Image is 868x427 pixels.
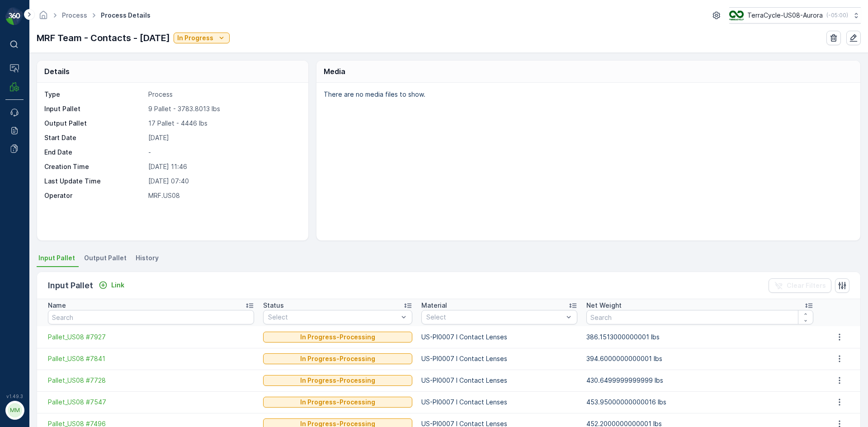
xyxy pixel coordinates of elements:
p: Clear Filters [787,281,826,290]
p: Input Pallet [48,279,93,292]
p: 17 Pallet - 4446 lbs [148,119,299,128]
a: Pallet_US08 #7547 [48,398,254,407]
td: 386.1513000000001 lbs [582,326,818,348]
p: 9 Pallet - 3783.8013 lbs [148,104,299,113]
a: Homepage [38,14,48,21]
p: Input Pallet [44,104,145,113]
td: 430.6499999999999 lbs [582,370,818,391]
p: Type [44,90,145,99]
p: End Date [44,148,145,157]
td: US-PI0007 I Contact Lenses [417,348,582,370]
p: Select [268,313,399,322]
td: US-PI0007 I Contact Lenses [417,370,582,391]
p: In Progress-Processing [300,354,375,363]
span: History [136,253,159,263]
td: US-PI0007 I Contact Lenses [417,326,582,348]
p: Media [324,66,345,77]
input: Search [48,310,254,324]
p: [DATE] [148,133,299,142]
p: In Progress-Processing [300,376,375,385]
p: Creation Time [44,162,145,171]
a: Pallet_US08 #7927 [48,333,254,342]
button: In Progress-Processing [263,397,413,408]
button: In Progress-Processing [263,353,413,364]
p: [DATE] 11:46 [148,162,299,171]
button: In Progress [174,33,230,43]
p: Details [44,66,70,77]
div: MM [8,403,22,418]
p: Start Date [44,133,145,142]
p: In Progress-Processing [300,398,375,407]
span: Process Details [99,11,152,20]
span: v 1.49.3 [5,394,24,399]
a: Process [62,11,87,19]
img: logo [5,7,24,25]
p: Select [426,313,563,322]
img: image_ci7OI47.png [729,10,744,20]
p: Operator [44,191,145,200]
p: ( -05:00 ) [826,12,848,19]
input: Search [586,310,814,324]
p: Net Weight [586,301,622,310]
button: In Progress-Processing [263,332,413,343]
p: Status [263,301,284,310]
button: In Progress-Processing [263,375,413,386]
p: In Progress [177,33,213,42]
p: Material [421,301,447,310]
button: TerraCycle-US08-Aurora(-05:00) [729,7,861,23]
p: Name [48,301,66,310]
button: MM [5,401,24,420]
p: TerraCycle-US08-Aurora [747,11,823,20]
p: Process [148,90,299,99]
p: In Progress-Processing [300,333,375,342]
p: Last Update Time [44,177,145,186]
span: Input Pallet [38,253,75,263]
a: Pallet_US08 #7728 [48,376,254,385]
td: 453.95000000000016 lbs [582,391,818,413]
p: MRF.US08 [148,191,299,200]
p: MRF Team - Contacts - [DATE] [37,31,170,45]
td: US-PI0007 I Contact Lenses [417,391,582,413]
button: Clear Filters [769,278,831,293]
p: Link [111,281,124,290]
button: Link [95,280,128,291]
a: Pallet_US08 #7841 [48,354,254,363]
p: There are no media files to show. [324,90,851,99]
span: Output Pallet [84,253,127,263]
p: [DATE] 07:40 [148,177,299,186]
p: - [148,148,299,157]
p: Output Pallet [44,119,145,128]
td: 394.6000000000001 lbs [582,348,818,370]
